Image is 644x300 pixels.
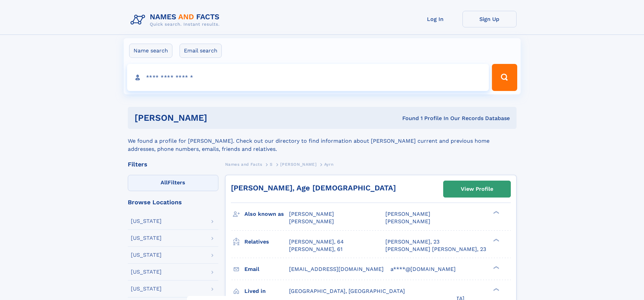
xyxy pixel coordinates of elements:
a: Log In [408,11,462,27]
a: [PERSON_NAME], Age [DEMOGRAPHIC_DATA] [231,184,396,192]
div: [US_STATE] [131,235,162,241]
div: ❯ [492,238,500,242]
a: [PERSON_NAME] [280,160,316,168]
a: Sign Up [462,11,517,27]
span: [PERSON_NAME] [280,162,316,167]
label: Name search [129,44,172,58]
a: [PERSON_NAME] [PERSON_NAME], 23 [385,246,486,253]
label: Filters [128,175,218,191]
div: [US_STATE] [131,218,162,224]
span: [EMAIL_ADDRESS][DOMAIN_NAME] [289,266,384,272]
span: [PERSON_NAME] [289,218,334,225]
span: Ayrn [324,162,333,167]
div: [US_STATE] [131,269,162,275]
span: [PERSON_NAME] [289,211,334,217]
h3: Lived in [244,285,289,297]
button: Search Button [492,64,517,91]
div: ❯ [492,210,500,215]
input: search input [127,64,489,91]
a: S [270,160,273,168]
a: Names and Facts [225,160,262,168]
a: [PERSON_NAME], 64 [289,238,344,246]
h1: [PERSON_NAME] [135,114,305,122]
span: All [161,179,168,186]
div: ❯ [492,287,500,292]
a: [PERSON_NAME], 23 [385,238,439,246]
div: ❯ [492,265,500,270]
a: [PERSON_NAME], 61 [289,246,342,253]
div: Browse Locations [128,199,218,205]
span: [PERSON_NAME] [385,218,430,225]
div: View Profile [461,181,493,197]
h3: Also known as [244,208,289,220]
span: [PERSON_NAME] [385,211,430,217]
span: [GEOGRAPHIC_DATA], [GEOGRAPHIC_DATA] [289,288,405,294]
div: [US_STATE] [131,252,162,258]
div: We found a profile for [PERSON_NAME]. Check out our directory to find information about [PERSON_N... [128,129,517,153]
div: [US_STATE] [131,286,162,292]
div: Found 1 Profile In Our Records Database [305,115,510,122]
h3: Relatives [244,236,289,248]
span: S [270,162,273,167]
a: View Profile [444,181,510,197]
label: Email search [180,44,222,58]
div: Filters [128,161,218,167]
h3: Email [244,263,289,275]
img: Logo Names and Facts [128,11,225,29]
